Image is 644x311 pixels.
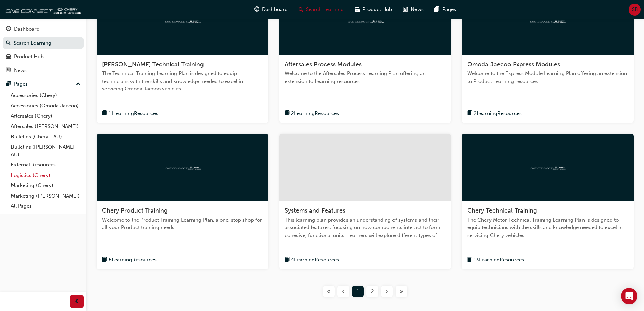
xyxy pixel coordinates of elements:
[285,256,339,264] button: book-icon4LearningResources
[629,4,641,16] button: SB
[3,3,81,16] img: oneconnect
[254,5,259,14] span: guage-icon
[467,256,524,264] button: book-icon13LearningResources
[474,110,522,117] span: 2 Learning Resources
[285,70,446,85] span: Welcome to the Aftersales Process Learning Plan offering an extension to Learning resources.
[355,5,360,14] span: car-icon
[398,3,429,17] a: news-iconNews
[467,216,628,239] span: The Chery Motor Technical Training Learning Plan is designed to equip technicians with the skills...
[467,207,537,214] span: Chery Technical Training
[14,25,40,33] div: Dashboard
[434,5,439,14] span: pages-icon
[3,64,84,77] a: News
[632,6,638,14] span: SB
[285,216,446,239] span: This learning plan provides an understanding of systems and their associated features, focusing o...
[529,18,566,24] img: oneconnect
[285,61,362,68] span: Aftersales Process Modules
[3,50,84,63] a: Product Hub
[442,6,456,14] span: Pages
[3,37,84,49] a: Search Learning
[467,109,522,118] button: book-icon2LearningResources
[336,286,351,297] button: Previous page
[8,132,84,142] a: Bulletins (Chery - AU)
[400,288,403,295] span: »
[3,78,84,90] button: Pages
[349,3,398,17] a: car-iconProduct Hub
[164,18,201,24] img: oneconnect
[8,160,84,170] a: External Resources
[102,256,107,264] span: book-icon
[321,286,336,297] button: First page
[380,286,394,297] button: Next page
[74,297,79,306] span: prev-icon
[8,121,84,132] a: Aftersales ([PERSON_NAME])
[293,3,349,17] a: search-iconSearch Learning
[8,180,84,191] a: Marketing (Chery)
[8,101,84,111] a: Accessories (Omoda Jaecoo)
[306,6,344,14] span: Search Learning
[467,109,472,118] span: book-icon
[342,288,344,295] span: ‹
[285,256,290,264] span: book-icon
[467,256,472,264] span: book-icon
[347,18,384,24] img: oneconnect
[621,288,637,304] div: Open Intercom Messenger
[8,142,84,160] a: Bulletins ([PERSON_NAME] - AU)
[102,70,263,93] span: The Technical Training Learning Plan is designed to equip technicians with the skills and knowled...
[97,134,268,269] a: oneconnectChery Product TrainingWelcome to the Product Training Learning Plan, a one-stop shop fo...
[467,61,560,68] span: Omoda Jaecoo Express Modules
[285,207,345,214] span: Systems and Features
[102,207,168,214] span: Chery Product Training
[102,109,158,118] button: book-icon11LearningResources
[8,201,84,212] a: All Pages
[262,6,288,14] span: Dashboard
[299,5,303,14] span: search-icon
[8,191,84,201] a: Marketing ([PERSON_NAME])
[467,70,628,85] span: Welcome to the Express Module Learning Plan offering an extension to Product Learning resources.
[394,286,409,297] button: Last page
[403,5,408,14] span: news-icon
[6,81,11,87] span: pages-icon
[365,286,380,297] button: Page 2
[357,288,359,295] span: 1
[14,67,27,74] div: News
[3,22,84,78] button: DashboardSearch LearningProduct HubNews
[386,288,388,295] span: ›
[8,111,84,121] a: Aftersales (Chery)
[474,256,524,264] span: 13 Learning Resources
[529,164,566,171] img: oneconnect
[6,26,11,32] span: guage-icon
[291,110,339,117] span: 2 Learning Resources
[6,54,11,60] span: car-icon
[109,256,157,264] span: 8 Learning Resources
[102,216,263,231] span: Welcome to the Product Training Learning Plan, a one-stop shop for all your Product training needs.
[6,68,11,74] span: news-icon
[411,6,424,14] span: News
[291,256,339,264] span: 4 Learning Resources
[462,134,634,269] a: oneconnectChery Technical TrainingThe Chery Motor Technical Training Learning Plan is designed to...
[351,286,365,297] button: Page 1
[164,164,201,171] img: oneconnect
[3,23,84,36] a: Dashboard
[102,61,204,68] span: [PERSON_NAME] Technical Training
[76,80,81,89] span: up-icon
[279,134,451,269] a: Systems and FeaturesThis learning plan provides an understanding of systems and their associated ...
[8,170,84,181] a: Logistics (Chery)
[362,6,392,14] span: Product Hub
[249,3,293,17] a: guage-iconDashboard
[285,109,339,118] button: book-icon2LearningResources
[327,288,331,295] span: «
[14,53,44,61] div: Product Hub
[6,40,11,46] span: search-icon
[109,110,158,117] span: 11 Learning Resources
[371,288,374,295] span: 2
[8,90,84,101] a: Accessories (Chery)
[285,109,290,118] span: book-icon
[102,256,157,264] button: book-icon8LearningResources
[102,109,107,118] span: book-icon
[429,3,461,17] a: pages-iconPages
[14,80,28,88] div: Pages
